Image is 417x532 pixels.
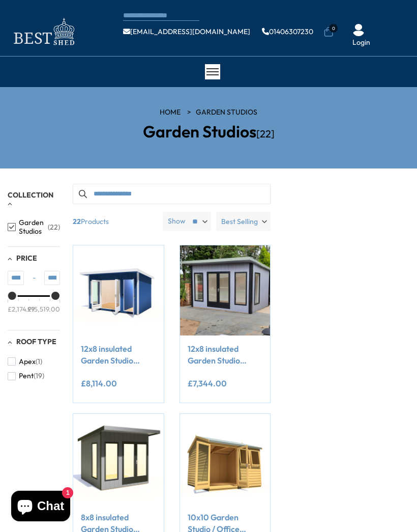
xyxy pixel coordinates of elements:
a: 0 [323,27,334,37]
span: Roof Type [16,337,56,346]
span: (1) [36,357,42,366]
a: 12x8 insulated Garden Studio Office and Store Pent Roof [81,343,156,366]
a: 12x8 insulated Garden Studio Office Pent Roof [188,343,262,366]
span: (22) [48,223,60,232]
b: 22 [73,212,81,231]
a: [EMAIL_ADDRESS][DOMAIN_NAME] [123,28,250,35]
span: Collection [8,190,53,200]
img: 8x8 insulated Garden Studio Office Pent Roof - Best Shed [73,414,163,504]
a: Garden Studios [196,107,257,118]
button: Apex [8,354,42,369]
img: User Icon [352,24,365,36]
a: Login [352,38,370,48]
input: Min value [8,271,24,285]
ins: £7,344.00 [188,379,227,387]
span: [22] [256,127,275,140]
span: Pent [19,372,34,380]
input: Max value [44,271,61,285]
h2: Garden Studios [77,123,340,141]
button: Garden Studios [8,215,60,239]
label: Best Selling [216,212,271,231]
input: Search products [73,184,270,204]
span: Best Selling [221,212,258,231]
button: Pent [8,369,44,383]
img: logo [8,15,79,48]
img: 12x8 insulated Garden Studio Office and Store Pent Roof - Best Shed [73,245,163,335]
span: Apex [19,357,36,366]
div: £2,174.99 [8,304,35,313]
inbox-online-store-chat: Shopify online store chat [8,491,73,524]
label: Show [168,216,186,227]
span: 0 [329,24,338,33]
a: HOME [160,107,181,118]
span: Garden Studios [19,218,48,236]
span: (19) [34,372,44,380]
a: 01406307230 [262,28,313,35]
div: £15,519.00 [27,304,60,313]
img: 12x8 insulated Garden Studio Office Pent Roof - Best Shed [180,245,270,335]
div: Price [8,295,60,322]
span: - [24,273,44,283]
span: Products [69,212,158,231]
span: Price [16,254,37,263]
ins: £8,114.00 [81,379,117,387]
